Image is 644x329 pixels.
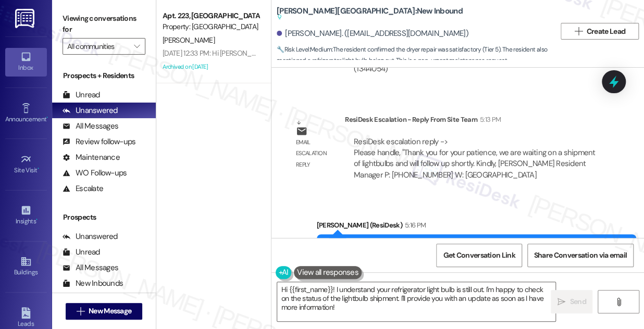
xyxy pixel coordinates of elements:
[436,244,522,267] button: Get Conversation Link
[277,282,555,321] textarea: Hi {{first_name}}! I understand your refrigerator light bulb is still out. I'm happy to check on ...
[569,296,586,307] span: Send
[163,10,259,21] div: Apt. 223, [GEOGRAPHIC_DATA]
[5,48,47,76] a: Inbox
[277,28,468,39] div: [PERSON_NAME]. ([EMAIL_ADDRESS][DOMAIN_NAME])
[443,250,515,261] span: Get Conversation Link
[587,26,625,37] span: Create Lead
[52,212,156,223] div: Prospects
[163,21,259,32] div: Property: [GEOGRAPHIC_DATA]
[15,9,36,28] img: ResiDesk Logo
[63,136,135,147] div: Review follow-ups
[277,44,555,67] span: : The resident confirmed the dryer repair was satisfactory (Tier 5). The resident also mentioned ...
[63,278,123,289] div: New Inbounds
[66,303,143,320] button: New Message
[63,262,118,273] div: All Messages
[402,220,426,231] div: 5:16 PM
[63,10,145,38] label: Viewing conversations for
[63,231,118,242] div: Unanswered
[63,183,103,194] div: Escalate
[296,137,337,170] div: Email escalation reply
[63,152,120,163] div: Maintenance
[67,38,129,55] input: All communities
[551,290,592,313] button: Send
[574,27,582,35] i: 
[36,216,38,223] span: •
[89,306,131,317] span: New Message
[561,23,639,40] button: Create Lead
[77,307,84,315] i: 
[63,105,118,116] div: Unanswered
[46,114,48,121] span: •
[5,252,47,281] a: Buildings
[5,201,47,230] a: Insights •
[163,35,215,45] span: [PERSON_NAME]
[317,220,637,234] div: [PERSON_NAME] (ResiDesk)
[63,121,118,132] div: All Messages
[615,298,623,306] i: 
[477,114,501,125] div: 5:13 PM
[63,168,127,179] div: WO Follow-ups
[277,6,463,23] b: [PERSON_NAME][GEOGRAPHIC_DATA]: New Inbound
[63,247,100,258] div: Unread
[162,60,260,73] div: Archived on [DATE]
[38,165,39,172] span: •
[134,42,140,50] i: 
[354,136,595,180] div: ResiDesk escalation reply -> Please handle, "Thank you for your patience, we are waiting on a shi...
[277,45,332,54] strong: 🔧 Risk Level: Medium
[63,90,100,100] div: Unread
[5,150,47,179] a: Site Visit •
[345,114,607,129] div: ResiDesk Escalation - Reply From Site Team
[534,250,627,261] span: Share Conversation via email
[527,244,634,267] button: Share Conversation via email
[558,298,565,306] i: 
[52,70,156,81] div: Prospects + Residents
